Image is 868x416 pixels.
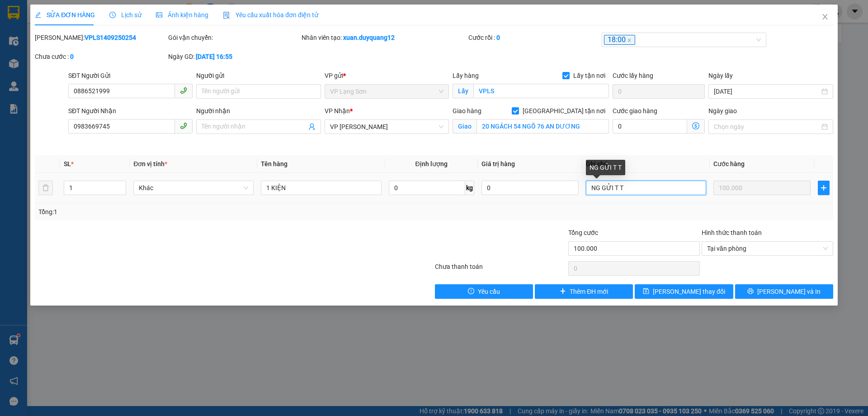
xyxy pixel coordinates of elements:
div: [PERSON_NAME]: [35,33,166,43]
span: phone [180,122,187,129]
div: Người gửi [196,71,321,81]
span: exclamation-circle [468,288,474,295]
span: clock-circle [109,12,116,18]
span: printer [747,288,754,295]
label: Ngày lấy [708,72,733,79]
div: Tổng: 1 [38,207,335,217]
span: close [821,13,829,20]
span: plus [560,288,566,295]
span: VP Lạng Sơn [330,85,443,98]
div: NG GỬI T T [586,160,625,175]
span: VP Nhận [325,107,350,115]
div: Chưa cước : [35,52,166,62]
input: Ghi Chú [586,181,706,195]
button: save[PERSON_NAME] thay đổi [635,284,733,299]
span: SL [64,160,71,167]
span: Thêm ĐH mới [570,287,608,296]
span: Định lượng [415,160,448,167]
span: dollar-circle [692,122,699,129]
span: [PERSON_NAME] và In [757,287,821,296]
span: SỬA ĐƠN HÀNG [35,11,95,19]
span: Tại văn phòng [707,242,828,255]
span: Cước hàng [713,160,745,167]
div: Gói vận chuyển: [168,33,300,43]
input: Giao tận nơi [476,119,609,134]
div: Chưa thanh toán [434,262,567,277]
label: Cước giao hàng [613,107,657,115]
input: Lấy tận nơi [473,84,609,98]
label: Ngày giao [708,107,737,115]
span: Giao [453,119,476,134]
button: Close [812,5,838,30]
span: Giao hàng [453,107,481,115]
span: plus [818,184,829,191]
input: 0 [713,181,811,195]
div: SĐT Người Nhận [68,106,193,116]
div: Cước rồi : [468,33,600,43]
span: [PERSON_NAME] thay đổi [653,287,725,296]
b: VPLS1409250254 [85,34,136,41]
th: Ghi chú [582,155,710,173]
span: phone [180,87,187,94]
span: Lịch sử [109,11,142,19]
span: user-add [308,123,316,130]
div: Ngày GD: [168,52,300,62]
b: 0 [70,53,74,60]
span: Lấy hàng [453,72,479,79]
span: Lấy tận nơi [570,71,609,81]
b: xuan.duyquang12 [343,34,395,41]
span: 18:00 [604,35,635,45]
span: kg [465,181,474,195]
span: Giá trị hàng [481,160,515,167]
input: Ngày lấy [714,86,819,96]
span: save [643,288,649,295]
span: [GEOGRAPHIC_DATA] tận nơi [519,106,609,116]
input: Cước lấy hàng [613,84,705,99]
span: Tổng cước [568,229,598,236]
span: Yêu cầu [478,287,500,296]
span: Ảnh kiện hàng [156,11,208,19]
label: Hình thức thanh toán [702,229,762,236]
span: close [627,38,632,43]
button: exclamation-circleYêu cầu [435,284,533,299]
div: Nhân viên tạo: [302,33,467,43]
img: icon [223,12,230,19]
div: Người nhận [196,106,321,116]
span: Đơn vị tính [133,160,167,167]
b: [DATE] 16:55 [196,53,232,60]
span: Yêu cầu xuất hóa đơn điện tử [223,11,318,19]
div: SĐT Người Gửi [68,71,193,81]
input: Cước giao hàng [613,119,687,134]
b: 0 [496,34,500,41]
span: edit [35,12,41,18]
button: delete [38,181,53,195]
label: Cước lấy hàng [613,72,653,79]
button: plus [818,181,830,195]
span: picture [156,12,162,18]
div: VP gửi [325,71,449,81]
span: VP Minh Khai [330,120,443,134]
button: plusThêm ĐH mới [535,284,633,299]
input: VD: Bàn, Ghế [261,181,381,195]
span: Tên hàng [261,160,288,167]
button: printer[PERSON_NAME] và In [735,284,833,299]
input: Ngày giao [714,122,819,132]
span: Khác [139,181,248,195]
span: Lấy [453,84,473,98]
